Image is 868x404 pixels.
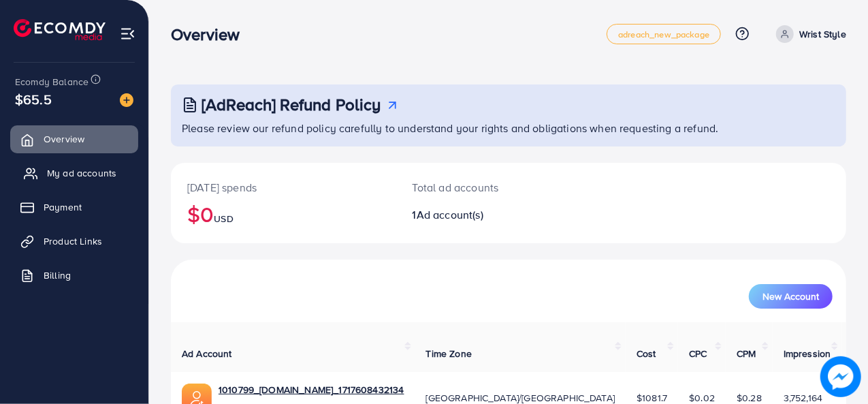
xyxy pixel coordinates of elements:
[10,159,138,187] a: My ad accounts
[120,26,135,42] img: menu
[15,89,52,109] span: $65.5
[417,207,483,222] span: Ad account(s)
[44,200,82,214] span: Payment
[737,347,756,360] span: CPM
[14,19,106,40] img: logo
[799,26,846,42] p: Wrist Style
[413,179,549,196] p: Total ad accounts
[784,347,831,360] span: Impression
[214,212,233,226] span: USD
[689,347,707,360] span: CPC
[44,234,102,248] span: Product Links
[426,347,472,360] span: Time Zone
[47,166,116,180] span: My ad accounts
[187,179,380,196] p: [DATE] spends
[10,262,138,289] a: Billing
[637,347,656,360] span: Cost
[607,24,721,44] a: adreach_new_package
[44,268,71,282] span: Billing
[413,208,549,221] h2: 1
[10,228,138,255] a: Product Links
[762,292,819,301] span: New Account
[120,93,133,107] img: image
[202,95,381,114] h3: [AdReach] Refund Policy
[44,132,84,146] span: Overview
[182,120,838,136] p: Please review our refund policy carefully to understand your rights and obligations when requesti...
[182,347,232,360] span: Ad Account
[820,356,861,397] img: image
[171,25,251,44] h3: Overview
[219,383,404,397] a: 1010799_[DOMAIN_NAME]_1717608432134
[10,125,138,153] a: Overview
[15,75,89,89] span: Ecomdy Balance
[771,25,846,43] a: Wrist Style
[618,30,709,39] span: adreach_new_package
[749,284,833,309] button: New Account
[187,201,380,227] h2: $0
[10,193,138,221] a: Payment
